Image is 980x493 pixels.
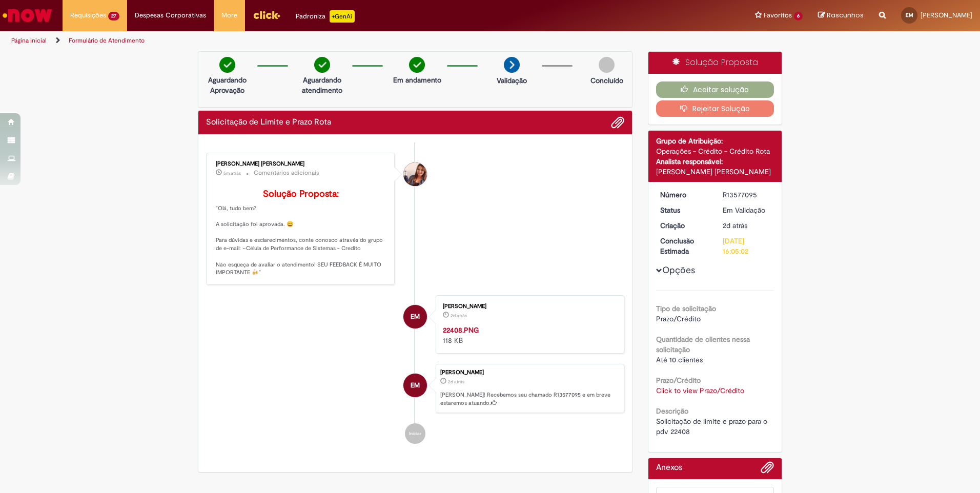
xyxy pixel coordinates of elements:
span: EM [906,12,913,18]
span: [PERSON_NAME] [921,11,972,19]
span: 6 [794,12,803,20]
ul: Histórico de tíquete [206,142,624,454]
h2: Solicitação de Limite e Prazo Rota Histórico de tíquete [206,118,331,127]
span: Requisições [70,10,106,20]
b: Descrição [656,406,688,416]
img: check-circle-green.png [219,57,235,73]
span: 5m atrás [223,170,241,176]
span: More [221,10,237,20]
h2: Anexos [656,463,682,473]
div: Paloma Quilimarte Zavarizzi [403,162,427,186]
dt: Status [652,205,716,215]
img: check-circle-green.png [409,57,425,73]
div: 29/09/2025 14:04:56 [723,220,770,231]
p: "Olá, tudo bem? A solicitação foi aprovada. 😀 Para dúvidas e esclarecimentos, conte conosco atrav... [216,189,386,277]
span: 2d atrás [451,313,467,319]
div: [PERSON_NAME] [440,369,619,376]
li: Eric Ricardo Nunes Montebello [206,364,624,413]
dt: Número [652,190,716,200]
button: Aceitar solução [656,81,774,98]
span: 2d atrás [723,221,747,230]
button: Adicionar anexos [611,116,624,129]
img: click_logo_yellow_360x200.png [253,7,280,23]
time: 29/09/2025 14:04:56 [723,221,747,230]
p: Concluído [590,75,623,86]
dt: Conclusão Estimada [652,236,716,256]
a: Página inicial [11,36,47,45]
span: Rascunhos [827,10,864,20]
button: Rejeitar Solução [656,100,774,117]
div: Eric Ricardo Nunes Montebello [403,374,427,397]
span: Despesas Corporativas [135,10,206,20]
span: 27 [108,12,119,20]
img: ServiceNow [1,5,54,26]
p: Validação [497,75,527,86]
dt: Criação [652,220,716,231]
b: Solução Proposta: [263,188,339,200]
div: R13577095 [723,190,770,200]
button: Adicionar anexos [761,461,774,479]
p: Em andamento [393,75,441,85]
time: 01/10/2025 11:03:51 [223,170,241,176]
b: Tipo de solicitação [656,304,716,313]
a: Formulário de Atendimento [69,36,145,45]
small: Comentários adicionais [254,169,319,177]
time: 29/09/2025 14:04:52 [451,313,467,319]
img: check-circle-green.png [314,57,330,73]
div: 118 KB [443,325,614,345]
div: Em Validação [723,205,770,215]
a: 22408.PNG [443,325,479,335]
div: [PERSON_NAME] [443,303,614,310]
b: Quantidade de clientes nessa solicitação [656,335,750,354]
div: Solução Proposta [648,52,782,74]
span: EM [411,373,420,398]
div: Operações - Crédito - Crédito Rota [656,146,774,156]
a: Click to view Prazo/Crédito [656,386,744,395]
p: +GenAi [330,10,355,23]
p: Aguardando atendimento [297,75,347,95]
img: arrow-next.png [504,57,520,73]
div: Analista responsável: [656,156,774,167]
span: Favoritos [764,10,792,20]
span: Até 10 clientes [656,355,703,364]
div: [PERSON_NAME] [PERSON_NAME] [656,167,774,177]
span: Prazo/Crédito [656,314,701,323]
span: Solicitação de limite e prazo para o pdv 22408 [656,417,769,436]
b: Prazo/Crédito [656,376,701,385]
div: Grupo de Atribuição: [656,136,774,146]
span: EM [411,304,420,329]
time: 29/09/2025 14:04:56 [448,379,464,385]
div: Eric Ricardo Nunes Montebello [403,305,427,328]
a: Rascunhos [818,11,864,20]
div: [DATE] 16:05:02 [723,236,770,256]
p: [PERSON_NAME]! Recebemos seu chamado R13577095 e em breve estaremos atuando. [440,391,619,407]
p: Aguardando Aprovação [202,75,252,95]
ul: Trilhas de página [8,31,646,50]
div: Padroniza [296,10,355,23]
span: 2d atrás [448,379,464,385]
img: img-circle-grey.png [599,57,615,73]
div: [PERSON_NAME] [PERSON_NAME] [216,161,386,167]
